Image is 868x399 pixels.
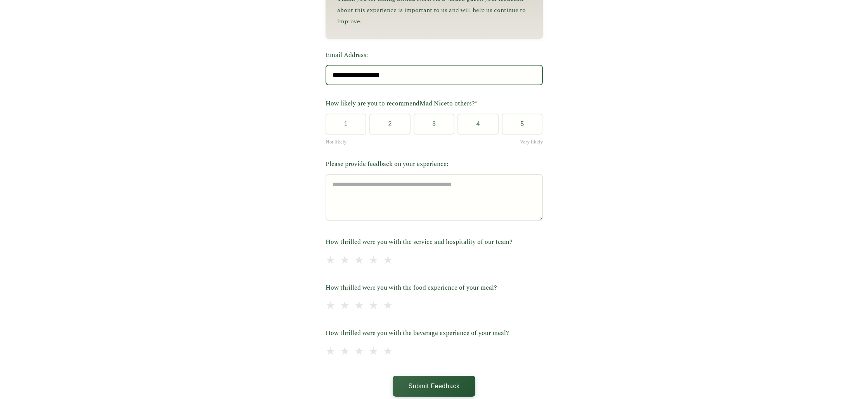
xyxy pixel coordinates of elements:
[383,252,393,269] span: ★
[326,138,347,146] span: Not likely
[383,343,393,361] span: ★
[326,328,543,339] label: How thrilled were you with the beverage experience of your meal?
[502,114,543,135] button: 5
[326,283,543,293] label: How thrilled were you with the food experience of your meal?
[326,343,335,361] span: ★
[354,252,364,269] span: ★
[369,297,378,315] span: ★
[340,252,350,269] span: ★
[340,297,350,315] span: ★
[369,343,378,361] span: ★
[326,50,543,60] label: Email Address:
[369,114,411,135] button: 2
[369,252,378,269] span: ★
[354,297,364,315] span: ★
[326,114,367,135] button: 1
[326,99,543,109] label: How likely are you to recommend to others?
[457,114,499,135] button: 4
[414,114,455,135] button: 3
[326,297,335,315] span: ★
[383,297,393,315] span: ★
[393,376,475,397] button: Submit Feedback
[520,138,543,146] span: Very likely
[326,252,335,269] span: ★
[326,159,543,169] label: Please provide feedback on your experience:
[340,343,350,361] span: ★
[354,343,364,361] span: ★
[419,99,447,108] span: Mad Nice
[326,237,543,247] label: How thrilled were you with the service and hospitality of our team?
